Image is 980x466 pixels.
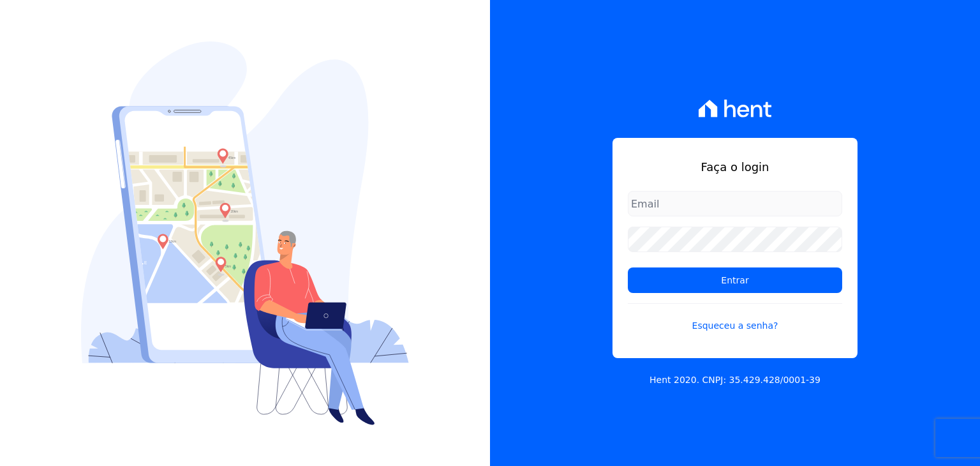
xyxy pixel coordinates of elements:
[628,303,842,333] a: Esqueceu a senha?
[650,373,820,387] p: Hent 2020. CNPJ: 35.429.428/0001-39
[628,158,842,176] h1: Faça o login
[81,41,409,425] img: Login
[628,267,842,293] input: Entrar
[628,191,842,216] input: Email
